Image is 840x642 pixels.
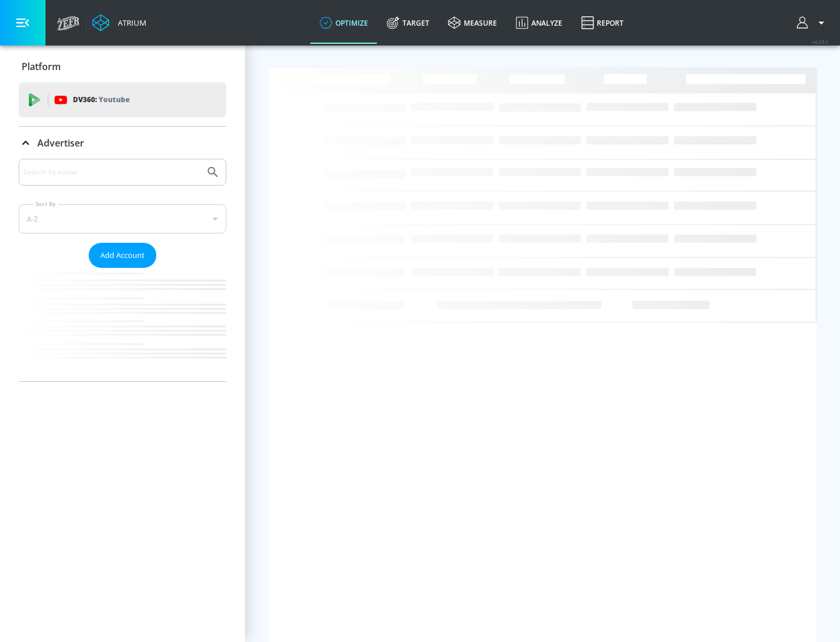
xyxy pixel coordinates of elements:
input: Search by name [23,165,200,180]
a: Target [377,2,439,44]
a: Analyze [506,2,572,44]
a: Atrium [92,14,146,32]
a: optimize [310,2,377,44]
p: Youtube [99,93,129,106]
p: Advertiser [37,137,84,149]
p: Platform [22,60,61,73]
div: Advertiser [19,159,226,381]
span: v 4.28.0 [812,39,828,45]
label: Sort By [33,200,58,208]
div: Atrium [113,18,146,28]
div: Advertiser [19,127,226,159]
p: DV360: [73,93,129,106]
button: Add Account [89,243,156,268]
div: Platform [19,50,226,83]
a: Report [572,2,633,44]
a: measure [439,2,506,44]
span: Add Account [100,249,145,262]
div: DV360: Youtube [19,82,226,117]
nav: list of Advertiser [19,268,226,381]
div: A-Z [19,204,226,233]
